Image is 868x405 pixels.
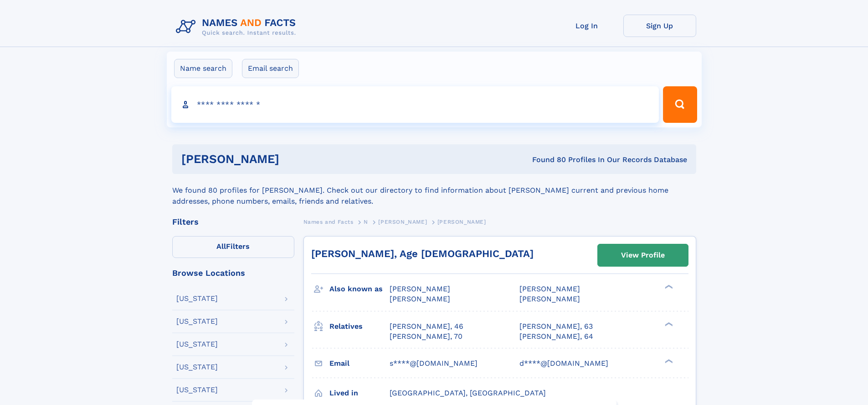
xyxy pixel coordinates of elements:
[364,216,368,227] a: N
[172,269,294,277] div: Browse Locations
[663,321,673,327] div: ❯
[623,15,696,37] a: Sign Up
[242,59,299,78] label: Email search
[176,341,218,348] div: [US_STATE]
[176,386,218,394] div: [US_STATE]
[176,318,218,325] div: [US_STATE]
[329,356,390,371] h3: Email
[172,218,294,226] div: Filters
[519,321,593,331] a: [PERSON_NAME], 63
[390,389,546,397] span: [GEOGRAPHIC_DATA], [GEOGRAPHIC_DATA]
[176,363,218,371] div: [US_STATE]
[390,284,450,293] span: [PERSON_NAME]
[437,219,486,225] span: [PERSON_NAME]
[171,86,659,123] input: search input
[390,331,462,342] a: [PERSON_NAME], 70
[663,358,673,364] div: ❯
[172,15,303,39] img: Logo Names and Facts
[172,236,294,258] label: Filters
[519,295,580,303] span: [PERSON_NAME]
[378,216,427,227] a: [PERSON_NAME]
[378,219,427,225] span: [PERSON_NAME]
[519,284,580,293] span: [PERSON_NAME]
[216,242,226,251] span: All
[172,174,696,207] div: We found 80 profiles for [PERSON_NAME]. Check out our directory to find information about [PERSON...
[550,15,623,37] a: Log In
[329,385,390,401] h3: Lived in
[311,248,534,259] a: [PERSON_NAME], Age [DEMOGRAPHIC_DATA]
[663,86,697,123] button: Search Button
[390,321,463,331] a: [PERSON_NAME], 46
[390,295,450,303] span: [PERSON_NAME]
[598,244,688,266] a: View Profile
[364,219,368,225] span: N
[329,281,390,297] h3: Also known as
[621,245,665,266] div: View Profile
[329,319,390,334] h3: Relatives
[406,155,687,165] div: Found 80 Profiles In Our Records Database
[663,284,673,290] div: ❯
[303,216,354,227] a: Names and Facts
[181,153,406,165] h1: [PERSON_NAME]
[176,295,218,302] div: [US_STATE]
[174,59,232,78] label: Name search
[519,331,593,342] a: [PERSON_NAME], 64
